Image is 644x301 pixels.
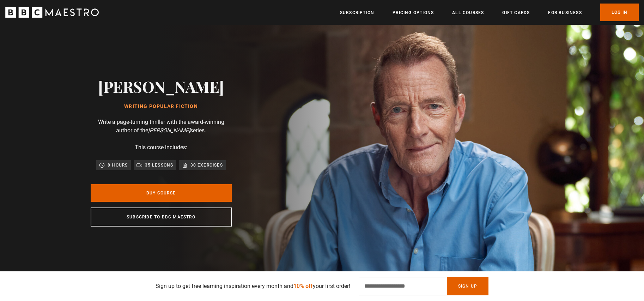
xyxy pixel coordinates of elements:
a: Pricing Options [393,9,434,16]
nav: Primary [340,4,639,21]
h2: [PERSON_NAME] [98,77,224,95]
p: 35 lessons [145,162,174,169]
a: Subscription [340,9,374,16]
svg: BBC Maestro [5,7,99,18]
button: Sign Up [447,277,488,295]
p: Sign up to get free learning inspiration every month and your first order! [156,282,350,290]
h1: Writing Popular Fiction [98,104,224,109]
a: Gift Cards [502,9,530,16]
a: For business [548,9,582,16]
span: 10% off [293,283,313,289]
p: 8 hours [108,162,128,169]
a: Log In [600,4,639,21]
a: Subscribe to BBC Maestro [91,207,232,227]
a: Buy Course [91,184,232,202]
p: Write a page-turning thriller with the award-winning author of the series. [91,118,232,135]
a: All Courses [452,9,484,16]
p: This course includes: [135,143,187,152]
i: [PERSON_NAME] [148,127,190,134]
p: 30 exercises [190,162,223,169]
